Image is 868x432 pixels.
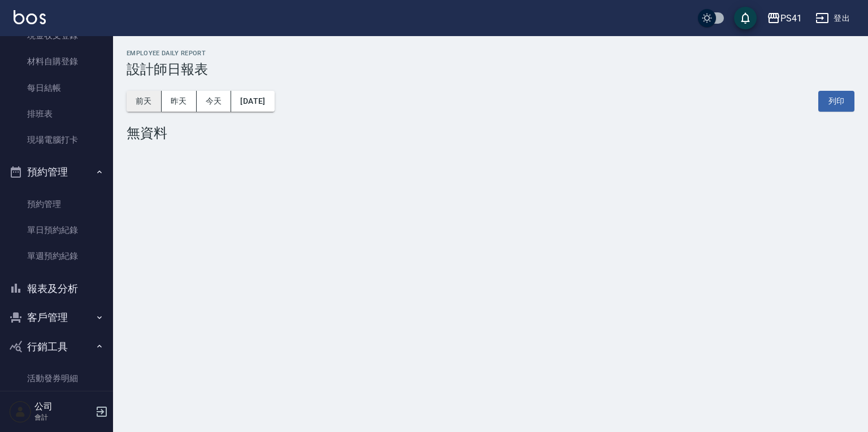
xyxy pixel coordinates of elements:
[5,332,108,362] button: 行銷工具
[5,101,108,127] a: 排班表
[231,91,274,112] button: [DATE]
[127,50,854,57] h2: Employee Daily Report
[818,91,854,112] button: 列印
[5,23,108,49] a: 現金收支登錄
[734,7,757,29] button: save
[34,401,92,412] h5: 公司
[5,303,108,332] button: 客戶管理
[127,125,854,141] div: 無資料
[127,91,162,112] button: 前天
[9,400,32,423] img: Person
[34,412,92,422] p: 會計
[14,10,46,24] img: Logo
[5,365,108,391] a: 活動發券明細
[5,75,108,101] a: 每日結帳
[5,243,108,269] a: 單週預約紀錄
[5,49,108,74] a: 材料自購登錄
[162,91,197,112] button: 昨天
[5,274,108,303] button: 報表及分析
[811,8,854,29] button: 登出
[5,127,108,153] a: 現場電腦打卡
[5,191,108,217] a: 預約管理
[127,61,854,77] h3: 設計師日報表
[197,91,232,112] button: 今天
[5,157,108,187] button: 預約管理
[780,11,802,25] div: PS41
[762,7,806,30] button: PS41
[5,217,108,243] a: 單日預約紀錄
